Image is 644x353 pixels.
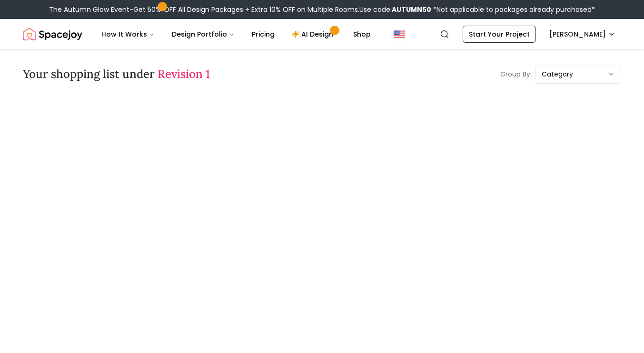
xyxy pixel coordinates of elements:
b: AUTUMN50 [392,5,431,14]
div: The Autumn Glow Event-Get 50% OFF All Design Packages + Extra 10% OFF on Multiple Rooms. [49,5,595,14]
h3: Your shopping list under [23,67,210,82]
span: *Not applicable to packages already purchased* [431,5,595,14]
a: Start Your Project [463,26,536,43]
img: Spacejoy Logo [23,25,82,44]
a: Shop [346,25,378,44]
button: [PERSON_NAME] [544,26,621,43]
a: Pricing [244,25,282,44]
img: United States [394,29,405,40]
nav: Global [23,19,621,49]
a: AI Design [284,25,344,44]
button: How It Works [94,25,162,44]
span: Use code: [359,5,431,14]
nav: Main [94,25,378,44]
span: Revision 1 [158,67,210,81]
button: Design Portfolio [164,25,242,44]
p: Group By: [500,69,532,79]
a: Spacejoy [23,25,82,44]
